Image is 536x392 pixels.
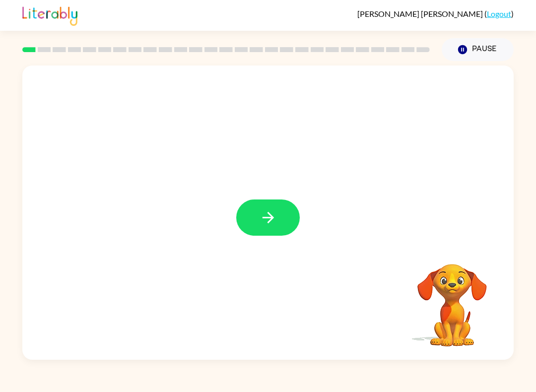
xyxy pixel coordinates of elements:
[442,38,514,61] button: Pause
[487,9,511,18] a: Logout
[22,4,77,26] img: Literably
[357,9,484,18] span: [PERSON_NAME] [PERSON_NAME]
[402,249,502,348] video: Your browser must support playing .mp4 files to use Literably. Please try using another browser.
[357,9,514,18] div: ( )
